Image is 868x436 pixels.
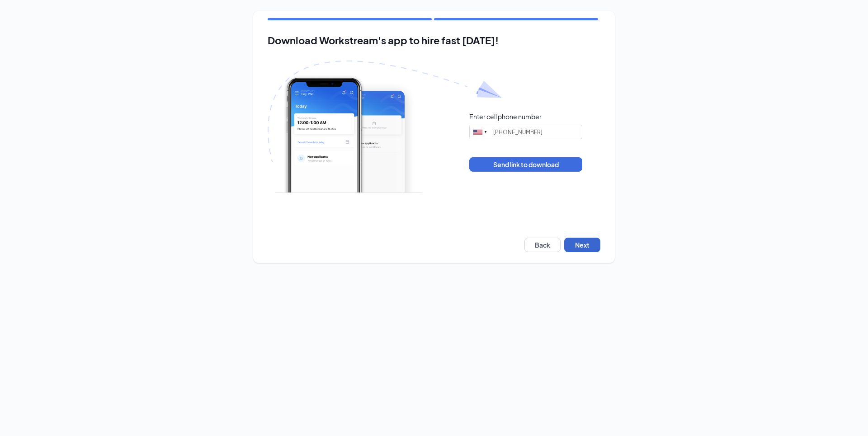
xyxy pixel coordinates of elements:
[470,125,491,139] div: United States: +1
[268,35,600,46] h2: Download Workstream's app to hire fast [DATE]!
[469,157,582,172] button: Send link to download
[524,238,561,252] button: Back
[469,125,582,139] input: (201) 555-0123
[564,238,600,252] button: Next
[268,61,502,193] img: Download Workstream's app with paper plane
[469,112,542,121] div: Enter cell phone number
